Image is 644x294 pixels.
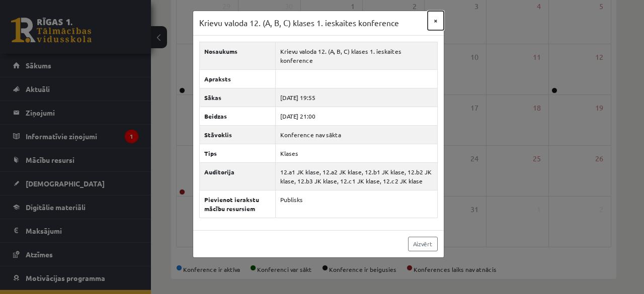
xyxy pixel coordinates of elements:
th: Pievienot ierakstu mācību resursiem [199,190,276,218]
a: Aizvērt [408,237,438,251]
td: [DATE] 19:55 [276,88,437,107]
td: 12.a1 JK klase, 12.a2 JK klase, 12.b1 JK klase, 12.b2 JK klase, 12.b3 JK klase, 12.c1 JK klase, 1... [276,162,437,190]
td: [DATE] 21:00 [276,107,437,125]
td: Konference nav sākta [276,125,437,144]
td: Klases [276,144,437,162]
h3: Krievu valoda 12. (A, B, C) klases 1. ieskaites konference [199,17,399,29]
th: Apraksts [199,69,276,88]
th: Tips [199,144,276,162]
td: Publisks [276,190,437,218]
td: Krievu valoda 12. (A, B, C) klases 1. ieskaites konference [276,42,437,69]
th: Sākas [199,88,276,107]
th: Beidzas [199,107,276,125]
th: Auditorija [199,162,276,190]
th: Nosaukums [199,42,276,69]
th: Stāvoklis [199,125,276,144]
button: × [428,11,444,30]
